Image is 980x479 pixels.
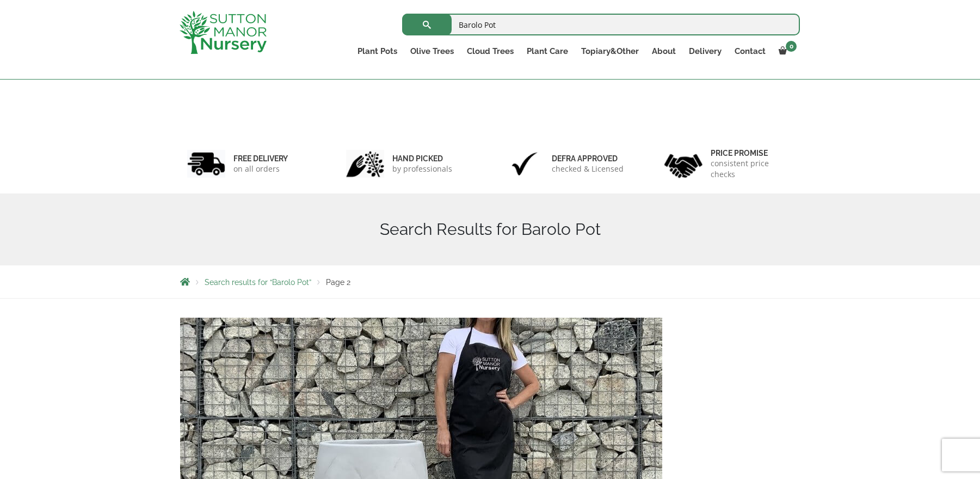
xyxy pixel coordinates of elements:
h6: hand picked [392,154,452,163]
a: The Barolo Pot 50 Colour Greystone (Resin) [180,429,662,439]
input: Search... [402,14,800,35]
a: Plant Pots [351,44,404,59]
span: 0 [786,41,797,52]
h6: Price promise [711,148,793,158]
a: Olive Trees [404,44,460,59]
img: 2.jpg [346,150,384,178]
p: consistent price checks [711,158,793,180]
img: 4.jpg [664,147,702,180]
img: logo [180,11,267,54]
span: Page 2 [326,278,350,287]
a: 0 [772,44,800,59]
a: About [645,44,682,59]
p: by professionals [392,163,452,174]
a: Search results for “Barolo Pot” [205,278,311,287]
a: Plant Care [520,44,575,59]
img: 1.jpg [187,150,225,178]
h6: Defra approved [552,154,624,163]
a: Cloud Trees [460,44,520,59]
a: Delivery [682,44,728,59]
p: on all orders [233,163,288,174]
a: Topiary&Other [575,44,645,59]
img: 3.jpg [506,150,544,178]
h6: FREE DELIVERY [233,154,288,163]
nav: Breadcrumbs [180,277,800,286]
h1: Search Results for Barolo Pot [180,220,800,239]
p: checked & Licensed [552,163,624,174]
a: Contact [728,44,772,59]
